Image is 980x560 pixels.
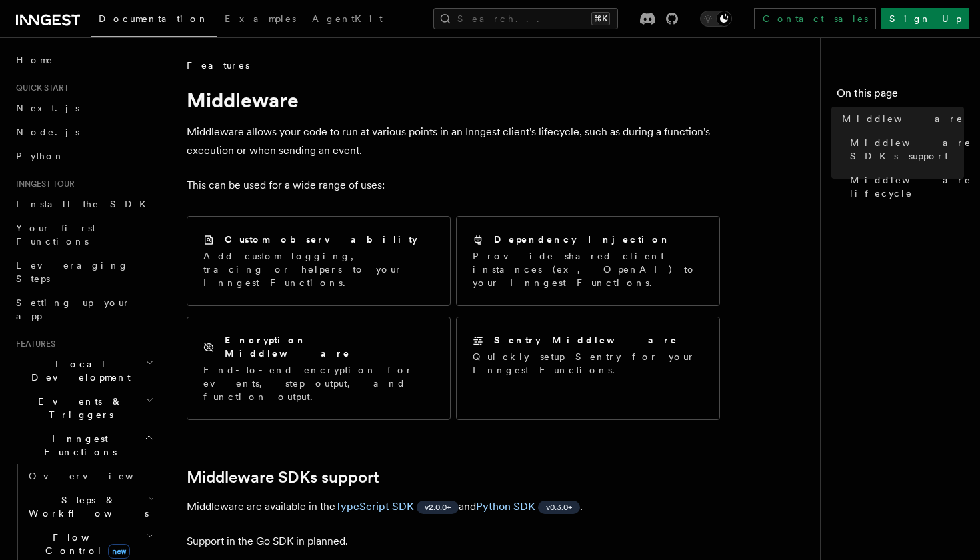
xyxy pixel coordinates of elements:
[29,471,166,481] span: Overview
[187,216,451,306] a: Custom observabilityAdd custom logging, tracing or helpers to your Inngest Functions.
[23,464,157,488] a: Overview
[11,48,157,72] a: Home
[456,317,720,420] a: Sentry MiddlewareQuickly setup Sentry for your Inngest Functions.
[476,500,535,513] a: Python SDK
[187,468,379,487] a: Middleware SDKs support
[23,531,147,557] span: Flow Control
[187,176,720,195] p: This can be used for a wide range of uses:
[11,216,157,253] a: Your first Functions
[16,151,65,161] span: Python
[225,333,434,360] h2: Encryption Middleware
[187,88,720,112] h1: Middleware
[16,297,131,321] span: Setting up your app
[335,500,414,513] a: TypeScript SDK
[217,4,304,36] a: Examples
[433,8,618,29] button: Search...⌘K
[203,249,434,289] p: Add custom logging, tracing or helpers to your Inngest Functions.
[456,216,720,306] a: Dependency InjectionProvide shared client instances (ex, OpenAI) to your Inngest Functions.
[473,249,703,289] p: Provide shared client instances (ex, OpenAI) to your Inngest Functions.
[11,120,157,144] a: Node.js
[11,395,145,421] span: Events & Triggers
[546,502,572,513] span: v0.3.0+
[494,333,678,347] h2: Sentry Middleware
[591,12,610,25] kbd: ⌘K
[187,497,720,516] p: Middleware are available in the and .
[187,317,451,420] a: Encryption MiddlewareEnd-to-end encryption for events, step output, and function output.
[11,357,145,384] span: Local Development
[837,107,964,131] a: Middleware
[11,432,144,459] span: Inngest Functions
[11,427,157,464] button: Inngest Functions
[108,544,130,559] span: new
[304,4,391,36] a: AgentKit
[23,493,149,520] span: Steps & Workflows
[754,8,876,29] a: Contact sales
[425,502,451,513] span: v2.0.0+
[11,253,157,291] a: Leveraging Steps
[23,488,157,525] button: Steps & Workflows
[99,13,209,24] span: Documentation
[16,223,95,247] span: Your first Functions
[881,8,969,29] a: Sign Up
[16,103,79,113] span: Next.js
[845,131,964,168] a: Middleware SDKs support
[11,389,157,427] button: Events & Triggers
[11,291,157,328] a: Setting up your app
[700,11,732,27] button: Toggle dark mode
[312,13,383,24] span: AgentKit
[16,53,53,67] span: Home
[91,4,217,37] a: Documentation
[11,179,75,189] span: Inngest tour
[494,233,671,246] h2: Dependency Injection
[16,199,154,209] span: Install the SDK
[11,96,157,120] a: Next.js
[850,136,971,163] span: Middleware SDKs support
[473,350,703,377] p: Quickly setup Sentry for your Inngest Functions.
[225,13,296,24] span: Examples
[16,260,129,284] span: Leveraging Steps
[842,112,963,125] span: Middleware
[16,127,79,137] span: Node.js
[187,123,720,160] p: Middleware allows your code to run at various points in an Inngest client's lifecycle, such as du...
[11,339,55,349] span: Features
[11,144,157,168] a: Python
[845,168,964,205] a: Middleware lifecycle
[187,59,249,72] span: Features
[11,192,157,216] a: Install the SDK
[11,83,69,93] span: Quick start
[187,532,720,551] p: Support in the Go SDK in planned.
[225,233,417,246] h2: Custom observability
[850,173,971,200] span: Middleware lifecycle
[837,85,964,107] h4: On this page
[203,363,434,403] p: End-to-end encryption for events, step output, and function output.
[11,352,157,389] button: Local Development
